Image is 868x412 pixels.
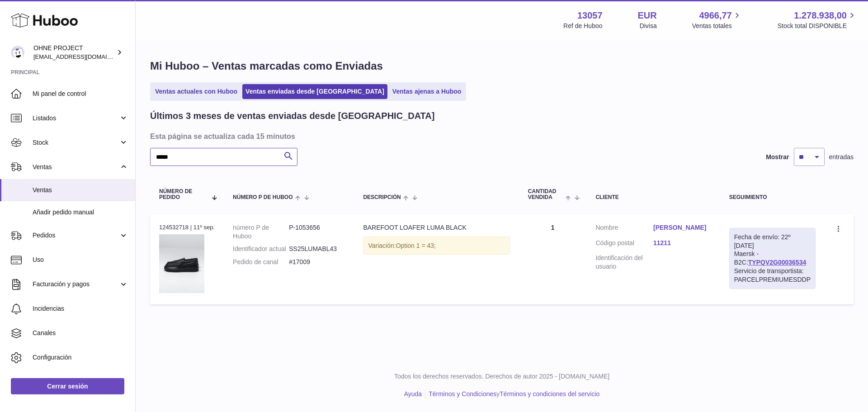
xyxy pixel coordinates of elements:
[794,9,847,22] span: 1.278.938,00
[429,390,496,398] a: Términos y Condiciones
[11,378,124,394] a: Cerrar sesión
[734,267,811,284] div: Servicio de transportista: PARCELPREMIUMESDDP
[33,163,119,171] span: Ventas
[363,194,401,200] span: Descripción
[33,186,128,194] span: Ventas
[159,223,215,232] div: 124532718 | 11º sep.
[692,9,742,30] a: 4966,77 Ventas totales
[563,22,602,30] div: Ref de Huboo
[829,153,854,161] span: entradas
[150,131,851,141] h3: Esta página se actualiza cada 15 minutos
[729,194,816,200] div: Seguimiento
[778,9,857,30] a: 1.278.938,00 Stock total DISPONIBLE
[595,254,653,271] dt: Identificación del usuario
[233,194,292,200] span: número P de Huboo
[242,84,387,99] a: Ventas enviadas desde [GEOGRAPHIC_DATA]
[734,233,811,250] div: Fecha de envío: 22º [DATE]
[425,390,599,398] li: y
[640,22,657,30] div: Divisa
[404,390,422,398] a: Ayuda
[33,280,119,289] span: Facturación y pagos
[233,245,289,253] dt: Identificador actual
[150,59,854,73] h1: Mi Huboo – Ventas marcadas como Enviadas
[33,53,133,60] span: [EMAIL_ADDRESS][DOMAIN_NAME]
[33,256,128,264] span: Uso
[152,84,241,99] a: Ventas actuales con Huboo
[233,258,289,266] dt: Pedido de canal
[33,138,119,147] span: Stock
[33,208,128,217] span: Añadir pedido manual
[33,353,128,362] span: Configuración
[33,90,128,98] span: Mi panel de control
[595,239,653,250] dt: Código postal
[33,329,128,337] span: Canales
[692,22,742,30] span: Ventas totales
[729,228,816,289] div: Maersk - B2C:
[396,242,436,249] span: Option 1 = 43;
[289,245,345,253] dd: SS25LUMABL43
[363,237,509,255] div: Variación:
[766,153,789,161] label: Mostrar
[33,114,119,123] span: Listados
[638,9,657,22] strong: EUR
[289,258,345,266] dd: #17009
[363,223,509,232] div: BAREFOOT LOAFER LUMA BLACK
[653,223,711,232] a: [PERSON_NAME]
[577,9,603,22] strong: 13057
[143,372,861,381] p: Todos los derechos reservados. Derechos de autor 2025 - [DOMAIN_NAME]
[11,46,24,59] img: internalAdmin-13057@internal.huboo.com
[159,234,204,293] img: LUMA_BLACK_SMALL_4afcdadb-724a-45bb-a5a5-895f272ecdfb.jpg
[653,239,711,247] a: 11211
[519,214,587,304] td: 1
[233,223,289,241] dt: número P de Huboo
[595,223,653,234] dt: Nombre
[500,390,599,398] a: Términos y condiciones del servicio
[150,110,434,122] h2: Últimos 3 meses de ventas enviadas desde [GEOGRAPHIC_DATA]
[748,259,806,266] a: TYPQV2G00036534
[33,304,128,313] span: Incidencias
[33,44,115,61] div: OHNE PROJECT
[778,22,857,30] span: Stock total DISPONIBLE
[33,231,119,240] span: Pedidos
[159,189,207,200] span: Número de pedido
[289,223,345,241] dd: P-1053656
[389,84,465,99] a: Ventas ajenas a Huboo
[528,189,563,200] span: Cantidad vendida
[699,9,731,22] span: 4966,77
[595,194,711,200] div: Cliente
